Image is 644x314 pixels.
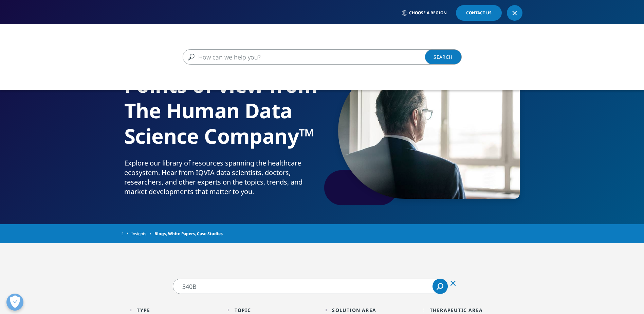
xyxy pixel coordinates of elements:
span: Contact Us [466,11,492,15]
input: Search [183,49,442,65]
span: Choose a Region [409,10,447,16]
a: Search [425,49,462,65]
a: Contact Us [456,5,502,21]
nav: Primary [179,24,522,56]
button: Open Preferences [6,294,23,311]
